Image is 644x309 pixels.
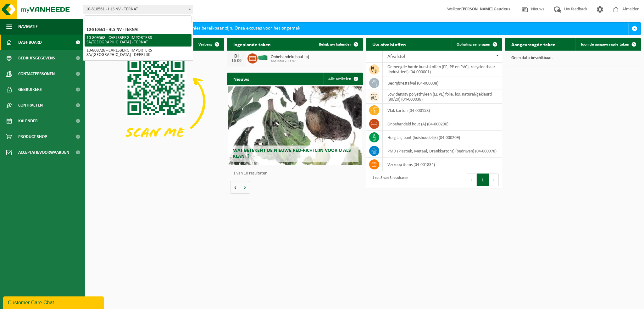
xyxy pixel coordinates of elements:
td: verkoop items (04-001834) [383,158,502,171]
span: Product Shop [18,129,47,145]
span: 10-810561 - HLS NV - TERNAT [83,5,193,14]
span: Afvalstof [387,54,405,59]
img: HK-XC-40-GN-00 [258,55,268,61]
span: Onbehandeld hout (a) [271,55,309,60]
a: Wat betekent de nieuwe RED-richtlijn voor u als klant? [228,86,361,165]
a: Ophaling aanvragen [452,38,501,51]
strong: [PERSON_NAME] Gaudeus [461,7,510,12]
span: Wat betekent de nieuwe RED-richtlijn voor u als klant? [233,148,351,159]
span: Ophaling aanvragen [457,42,490,47]
div: 1 tot 8 van 8 resultaten [369,173,408,187]
span: Navigatie [18,19,38,35]
button: Volgende [240,181,250,194]
span: Toon de aangevraagde taken [580,42,629,47]
h2: Ingeplande taken [227,38,277,50]
td: vlak karton (04-000158) [383,104,502,117]
h2: Uw afvalstoffen [366,38,412,50]
h2: Nieuws [227,73,255,85]
button: 1 [477,174,489,186]
td: onbehandeld hout (A) (04-000200) [383,117,502,131]
iframe: chat widget [3,295,105,309]
li: 10-808728 - CARLSBERG IMPORTERS SA/[GEOGRAPHIC_DATA] - DEERLIJK [85,47,192,59]
a: Alle artikelen [323,73,362,85]
span: 10-810561 - HLS NV [271,60,309,63]
div: 16-09 [230,59,243,63]
button: Verberg [193,38,223,51]
button: Next [489,174,499,186]
td: gemengde harde kunststoffen (PE, PP en PVC), recycleerbaar (industrieel) (04-000001) [383,63,502,76]
span: Contracten [18,97,43,113]
h2: Aangevraagde taken [505,38,562,50]
td: PMD (Plastiek, Metaal, Drankkartons) (bedrijven) (04-000978) [383,144,502,158]
span: Kalender [18,113,38,129]
a: Bekijk uw kalender [314,38,362,51]
span: Acceptatievoorwaarden [18,145,69,160]
p: Geen data beschikbaar. [511,56,635,60]
td: low density polyethyleen (LDPE) folie, los, naturel/gekleurd (80/20) (04-000038) [383,90,502,104]
div: DI [230,54,243,59]
li: 10-810561 - HLS NV - TERNAT [85,26,192,34]
a: Toon de aangevraagde taken [575,38,640,51]
button: Vorige [230,181,240,194]
span: Verberg [198,42,212,47]
span: Contactpersonen [18,66,55,82]
span: Bedrijfsgegevens [18,50,55,66]
div: Deze avond zal MyVanheede van 18u tot 21u niet bereikbaar zijn. Onze excuses voor het ongemak. [100,23,628,35]
span: Dashboard [18,35,42,50]
li: 10-809568 - CARLSBERG IMPORTERS SA/[GEOGRAPHIC_DATA] - TERNAT [85,34,192,47]
td: hol glas, bont (huishoudelijk) (04-000209) [383,131,502,144]
span: Gebruikers [18,82,42,97]
p: 1 van 10 resultaten [233,171,360,176]
button: Previous [467,174,477,186]
span: 10-810561 - HLS NV - TERNAT [83,5,193,14]
span: Bekijk uw kalender [319,42,351,47]
td: bedrijfsrestafval (04-000008) [383,76,502,90]
img: Download de VHEPlus App [88,51,224,152]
